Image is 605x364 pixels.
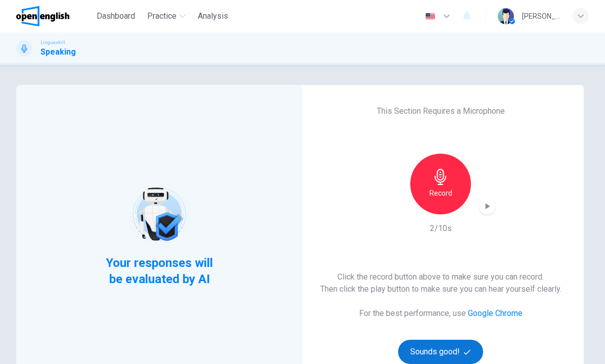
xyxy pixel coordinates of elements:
[424,13,437,20] img: en
[320,271,561,295] h6: Click the record button above to make sure you can record. Then click the play button to make sur...
[522,10,560,22] div: [PERSON_NAME]
[398,340,483,364] button: Sounds good!
[468,308,523,318] a: Google Chrome
[16,6,93,26] a: OpenEnglish logo
[498,8,514,24] img: Profile picture
[127,182,191,246] img: robot icon
[194,7,232,25] button: Analysis
[16,6,69,26] img: OpenEnglish logo
[93,7,139,25] button: Dashboard
[198,10,228,22] span: Analysis
[40,46,76,58] h1: Speaking
[147,10,177,22] span: Practice
[429,187,452,199] h6: Record
[430,222,452,235] h6: 2/10s
[97,10,135,22] span: Dashboard
[40,39,65,46] span: Linguaskill
[410,154,471,214] button: Record
[359,307,523,320] h6: For the best performance, use
[98,255,221,287] span: Your responses will be evaluated by AI
[143,7,190,25] button: Practice
[377,105,505,117] h6: This Section Requires a Microphone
